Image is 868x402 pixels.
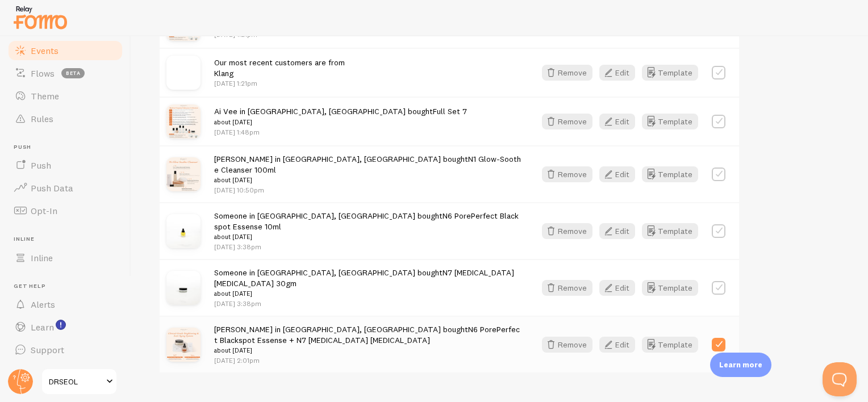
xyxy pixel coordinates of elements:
a: Inline [7,246,124,269]
span: Events [31,45,59,56]
button: Remove [542,114,592,129]
span: Someone in [GEOGRAPHIC_DATA], [GEOGRAPHIC_DATA] bought [214,267,521,299]
a: Full Set 7 [433,106,467,116]
a: Flows beta [7,62,124,85]
a: Opt-In [7,199,124,222]
span: Our most recent customers are from Klang [214,57,345,78]
button: Edit [599,280,635,296]
span: Someone in [GEOGRAPHIC_DATA], [GEOGRAPHIC_DATA] bought [214,211,521,242]
button: Remove [542,280,592,296]
button: Edit [599,65,635,81]
button: Template [642,166,698,182]
button: Remove [542,337,592,353]
span: Push [31,160,51,171]
a: DRSEOL [41,368,118,395]
img: fomo-relay-logo-orange.svg [12,3,69,32]
a: Learn [7,316,124,338]
a: Push [7,154,124,177]
a: Edit [599,166,642,182]
img: IMG_2551_50d39edb-ef1a-48d3-843f-332707eaefb3_small.jpg [166,214,201,248]
span: Learn [31,321,54,333]
span: Theme [31,90,59,102]
a: Edit [599,223,642,239]
small: about [DATE] [214,117,467,127]
button: Template [642,280,698,296]
img: 24cb4dad2f0f60361d9492f42b3e08c_small.jpg [166,157,201,191]
img: no_image.svg [166,56,201,90]
button: Template [642,223,698,239]
svg: <p>Watch New Feature Tutorials!</p> [56,320,66,330]
p: [DATE] 1:21pm [214,78,345,88]
a: Edit [599,337,642,353]
p: Learn more [719,359,762,370]
button: Template [642,114,698,129]
button: Remove [542,223,592,239]
a: Events [7,39,124,62]
div: Learn more [710,353,771,377]
img: 52ae5fac3c010d4e065c1765222c140_small.jpg [166,104,201,139]
a: N7 [MEDICAL_DATA] [MEDICAL_DATA] 30gm [214,267,514,288]
img: 10c04d4b37283e77a1848601713e051_small.jpg [166,328,201,362]
button: Edit [599,166,635,182]
small: about [DATE] [214,288,521,299]
span: Rules [31,113,53,124]
small: about [DATE] [214,175,521,185]
span: [PERSON_NAME] in [GEOGRAPHIC_DATA], [GEOGRAPHIC_DATA] bought [214,154,521,186]
span: beta [61,68,85,78]
p: [DATE] 10:50pm [214,185,521,195]
span: Support [31,344,64,355]
a: Push Data [7,177,124,199]
small: about [DATE] [214,232,521,242]
p: [DATE] 3:38pm [214,299,521,308]
span: Push Data [31,182,73,194]
button: Edit [599,114,635,129]
a: Edit [599,65,642,81]
img: IMG_2555_287851e0-4018-40ea-9668-02d2dccc8552_small.jpg [166,271,201,305]
span: Get Help [14,283,124,290]
button: Template [642,65,698,81]
button: Template [642,337,698,353]
iframe: Help Scout Beacon - Open [823,362,857,396]
button: Edit [599,337,635,353]
p: [DATE] 3:38pm [214,242,521,252]
span: Push [14,144,124,151]
a: Support [7,338,124,361]
a: Edit [599,280,642,296]
small: about [DATE] [214,345,521,355]
span: Inline [31,252,53,263]
a: N6 PorePerfect Blackspot Essense 10ml [214,211,519,232]
a: Rules [7,107,124,130]
a: N6 PorePerfect Blackspot Essense + N7 [MEDICAL_DATA] [MEDICAL_DATA] [214,324,520,345]
p: [DATE] 1:48pm [214,127,467,137]
span: DRSEOL [49,375,103,388]
span: [PERSON_NAME] in [GEOGRAPHIC_DATA], [GEOGRAPHIC_DATA] bought [214,324,521,356]
a: Theme [7,85,124,107]
a: N1 Glow-Soothe Cleanser 100ml [214,154,521,175]
a: Alerts [7,293,124,316]
span: Opt-In [31,205,57,216]
button: Edit [599,223,635,239]
button: Remove [542,166,592,182]
a: Edit [599,114,642,129]
button: Remove [542,65,592,81]
span: Ai Vee in [GEOGRAPHIC_DATA], [GEOGRAPHIC_DATA] bought [214,106,467,127]
span: Inline [14,236,124,243]
span: Flows [31,68,55,79]
p: [DATE] 2:01pm [214,355,521,365]
span: Alerts [31,299,55,310]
